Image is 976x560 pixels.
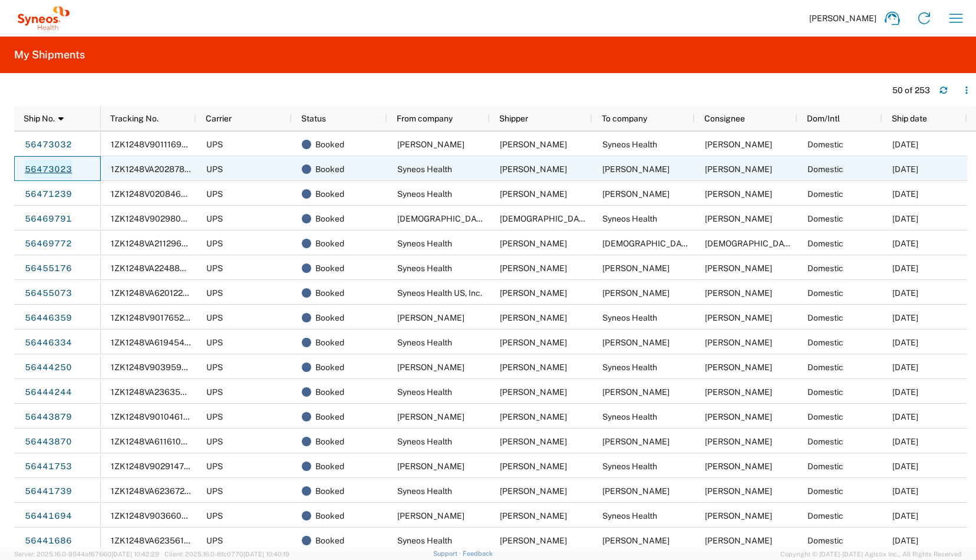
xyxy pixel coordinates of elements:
span: Booked [315,355,344,380]
span: 1ZK1248VA619454592 [111,338,200,347]
a: 56444250 [24,358,72,377]
span: Lou Arnillas [602,189,670,199]
a: 56441686 [24,531,72,550]
a: 56473032 [24,135,72,154]
span: Ayman Abboud [500,536,567,545]
span: Booked [315,256,344,281]
span: UPS [206,214,223,223]
span: UPS [206,140,223,149]
span: UPS [206,189,223,199]
span: Booked [315,281,344,305]
span: Nichole Changaris [500,462,567,471]
span: Darrion Campbell-Walker [500,288,567,298]
span: Melissa Bojorquez [500,313,567,322]
span: Ayman Abboud [500,387,567,397]
span: Shipper [499,114,528,123]
span: Marcel Reichert [602,437,670,446]
span: Kristen Ingerto [500,214,658,223]
span: Booked [315,206,344,231]
span: Nichole Changaris [602,486,670,496]
span: 08/12/2025 [892,239,918,248]
span: Syneos Health [397,164,452,174]
span: Booked [315,503,344,528]
span: Domestic [807,288,843,298]
span: Ayman Abboud [705,140,772,149]
span: Domestic [807,164,843,174]
span: [DATE] 10:42:29 [111,551,159,558]
span: 08/12/2025 [892,189,918,199]
span: Mary Martini [705,536,772,545]
h2: My Shipments [14,48,85,62]
span: Domestic [807,486,843,496]
span: From company [397,114,453,123]
span: Kristen Ingerto [397,214,556,223]
span: Syneos Health [397,239,452,248]
span: Domestic [807,313,843,322]
span: Syneos Health US, Inc. [397,288,482,298]
a: 56441753 [24,457,72,476]
span: UPS [206,486,223,496]
span: Mary Martini [397,511,464,521]
span: Status [301,114,326,123]
span: 08/11/2025 [892,263,918,273]
span: 1ZK1248V9036603009 [111,511,203,521]
span: Syneos Health [397,486,452,496]
span: 08/08/2025 [892,511,918,521]
span: 1ZK1248V9039593515 [111,363,201,372]
span: UPS [206,511,223,521]
span: Ayman Abboud [705,313,772,322]
span: Booked [315,182,344,206]
span: Nichole Changaris [397,462,464,471]
span: 08/11/2025 [892,288,918,298]
span: Ship date [892,114,927,123]
span: Ayman Abboud [705,462,772,471]
span: Domestic [807,189,843,199]
span: 1ZK1248V9017652000 [111,313,200,322]
span: Laura Watson [500,140,567,149]
span: UPS [206,462,223,471]
span: Catherine Devine [705,263,772,273]
a: 56469772 [24,234,72,253]
span: Melissa Bojorquez [705,338,772,347]
span: 08/08/2025 [892,363,918,372]
span: Booked [315,132,344,157]
span: Booked [315,528,344,553]
span: Tracking No. [110,114,159,123]
span: 1ZK1248VA620122303 [111,288,199,298]
a: 56446334 [24,333,72,352]
span: Syneos Health [602,462,657,471]
span: Domestic [807,412,843,421]
span: UPS [206,164,223,174]
span: Domestic [807,437,843,446]
span: Mary Martini [500,511,567,521]
a: 56455073 [24,284,72,302]
span: Booked [315,330,344,355]
span: Syneos Health [602,140,657,149]
span: 1ZK1248VA224883714 [111,263,199,273]
span: Jared Bruggerman [397,363,464,372]
span: UPS [206,338,223,347]
span: Ayman Abboud [705,511,772,521]
span: Jared Bruggerman [602,387,670,397]
span: Ayman Abboud [500,338,567,347]
span: Marcel Reichert [500,412,567,421]
span: 1ZK1248VA202878039 [111,164,200,174]
span: Copyright © [DATE]-[DATE] Agistix Inc., All Rights Reserved [780,549,962,559]
span: Ship No. [24,114,55,123]
span: UPS [206,313,223,322]
span: Domestic [807,363,843,372]
span: Booked [315,305,344,330]
span: Ayman Abboud [500,239,567,248]
a: 56443870 [24,432,72,451]
span: 1ZK1248V9011169848 [111,140,197,149]
span: 1ZK1248VA623672026 [111,486,200,496]
a: Support [433,550,463,557]
span: Domestic [807,536,843,545]
span: Ayman Abboud [500,164,567,174]
span: Ayman Abboud [500,437,567,446]
span: Domestic [807,338,843,347]
span: Booked [315,429,344,454]
span: Syneos Health [602,214,657,223]
span: Ayman Abboud [705,214,772,223]
span: Syneos Health [397,536,452,545]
